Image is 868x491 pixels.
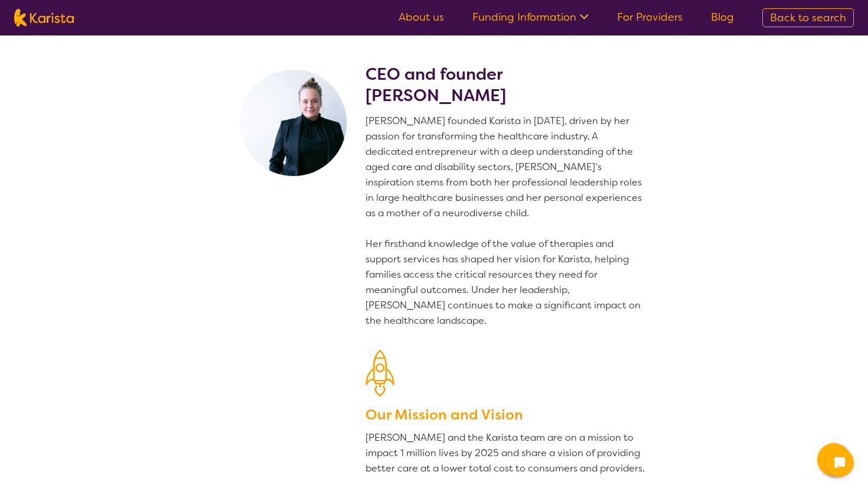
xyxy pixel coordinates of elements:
[366,404,647,425] h3: Our Mission and Vision
[366,430,647,476] p: [PERSON_NAME] and the Karista team are on a mission to impact 1 million lives by 2025 and share a...
[366,113,647,329] p: [PERSON_NAME] founded Karista in [DATE], driven by her passion for transforming the healthcare in...
[472,10,589,24] a: Funding Information
[14,9,74,27] img: Karista logo
[711,10,734,24] a: Blog
[366,350,394,396] img: Our Mission
[617,10,683,24] a: For Providers
[399,10,444,24] a: About us
[762,8,854,27] a: Back to search
[817,443,850,476] button: Channel Menu
[770,11,846,25] span: Back to search
[366,64,647,106] h2: CEO and founder [PERSON_NAME]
